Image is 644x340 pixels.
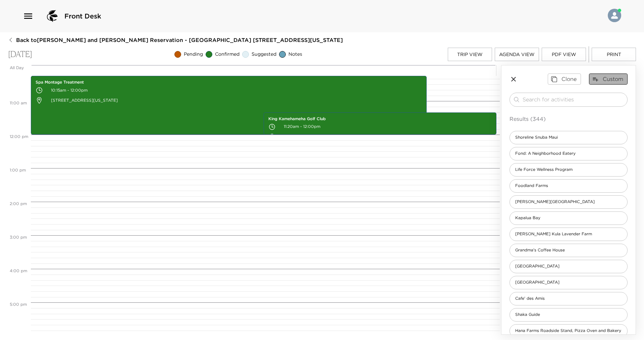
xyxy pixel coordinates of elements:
[510,247,570,253] span: Grandma's Coffee House
[509,195,628,209] div: [PERSON_NAME][GEOGRAPHIC_DATA]
[510,215,546,221] span: Kapalua Bay
[16,36,343,44] span: Back to [PERSON_NAME] and [PERSON_NAME] Reservation - [GEOGRAPHIC_DATA] [STREET_ADDRESS][US_STATE]
[510,280,565,285] span: [GEOGRAPHIC_DATA]
[509,276,628,289] div: [GEOGRAPHIC_DATA]
[8,100,29,105] span: 11:00 AM
[510,312,545,318] span: Shaka Guide
[510,296,550,301] span: Cafe' des Amis
[509,324,628,338] div: Hana Farms Roadside Stand, Pizza Oven and Bakery
[510,263,565,269] span: [GEOGRAPHIC_DATA]
[509,163,628,177] div: Life Force Wellness Program
[448,48,492,61] button: Trip View
[264,112,496,135] div: King Kamehameha Golf Club11:20am - 12:00pm2500 [US_STATE] 30 [GEOGRAPHIC_DATA] [US_STATE] [GEOGRA...
[542,48,586,61] button: PDF View
[523,96,625,103] input: Search for activities
[592,48,636,61] button: Print
[509,260,628,273] div: [GEOGRAPHIC_DATA]
[184,51,203,58] span: Pending
[510,183,553,189] span: Foodland Farms
[8,201,29,206] span: 2:00 PM
[548,74,581,84] button: Clone
[510,135,563,140] span: Shoreline Snuba Maui
[509,292,628,305] div: Cafe' des Amis
[8,134,30,139] span: 12:00 PM
[510,231,597,237] span: [PERSON_NAME] Kula Lavender Farm
[268,116,492,122] p: King Kamehameha Golf Club
[64,11,101,21] span: Front Desk
[268,122,492,132] p: 11:20am - 12:00pm
[10,65,29,71] p: All Day
[31,76,427,135] div: Spa Montage Treatment10:15am - 12:00pm[STREET_ADDRESS][US_STATE]
[36,85,422,95] p: 10:15am - 12:00pm
[8,302,29,307] span: 5:00 PM
[510,151,581,156] span: Fond: A Neighborhood Eatery
[509,308,628,322] div: Shaka Guide
[509,244,628,257] div: Grandma's Coffee House
[36,80,422,85] p: Spa Montage Treatment
[509,147,628,160] div: Fond: A Neighborhood Eatery
[608,9,621,22] img: User
[8,235,29,240] span: 3:00 PM
[509,131,628,144] div: Shoreline Snuba Maui
[44,8,60,24] img: logo
[510,328,627,334] span: Hana Farms Roadside Stand, Pizza Oven and Bakery
[589,74,628,84] button: Custom
[509,115,628,123] p: Results (344)
[495,48,539,61] button: Agenda View
[8,50,32,59] p: [DATE]
[509,211,628,225] div: Kapalua Bay
[8,36,343,44] button: Back to[PERSON_NAME] and [PERSON_NAME] Reservation - [GEOGRAPHIC_DATA] [STREET_ADDRESS][US_STATE]
[8,268,29,273] span: 4:00 PM
[510,167,578,173] span: Life Force Wellness Program
[8,167,28,173] span: 1:00 PM
[510,199,600,205] span: [PERSON_NAME][GEOGRAPHIC_DATA]
[252,51,276,58] span: Suggested
[509,179,628,193] div: Foodland Farms
[215,51,239,58] span: Confirmed
[509,228,628,241] div: [PERSON_NAME] Kula Lavender Farm
[268,132,492,142] p: 2500 [US_STATE] 30 [GEOGRAPHIC_DATA] [US_STATE] [GEOGRAPHIC_DATA]
[288,51,302,58] span: Notes
[36,95,422,105] p: [STREET_ADDRESS][US_STATE]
